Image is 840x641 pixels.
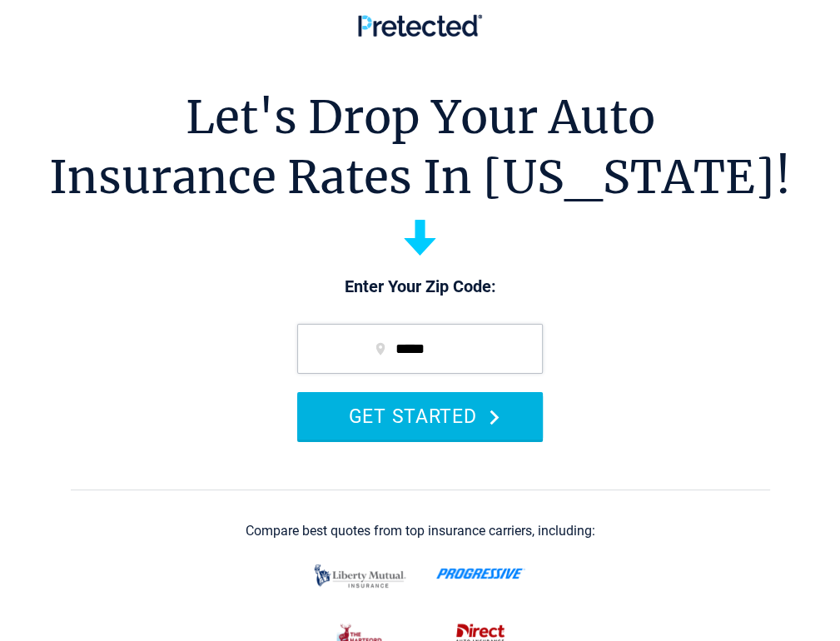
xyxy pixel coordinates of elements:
button: GET STARTED [297,392,543,440]
div: Compare best quotes from top insurance carriers, including: [246,524,595,539]
input: zip code [297,324,543,374]
img: progressive [436,568,525,579]
img: liberty [310,556,410,596]
h1: Let's Drop Your Auto Insurance Rates In [US_STATE]! [49,87,791,207]
p: Enter Your Zip Code: [281,276,559,299]
img: Pretected Logo [358,14,482,37]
